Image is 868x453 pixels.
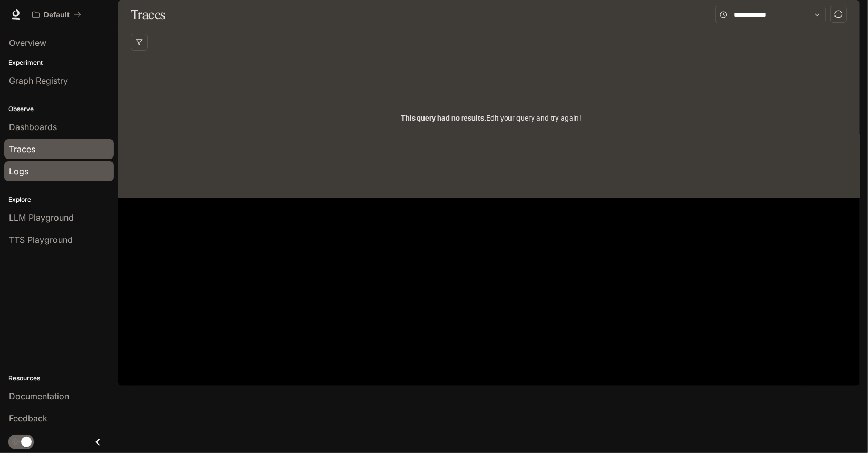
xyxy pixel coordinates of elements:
[44,11,70,19] p: Default
[27,4,86,25] button: All workspaces
[834,10,843,18] span: sync
[401,114,486,122] span: This query had no results.
[131,4,165,25] h1: Traces
[401,112,581,124] span: Edit your query and try again!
